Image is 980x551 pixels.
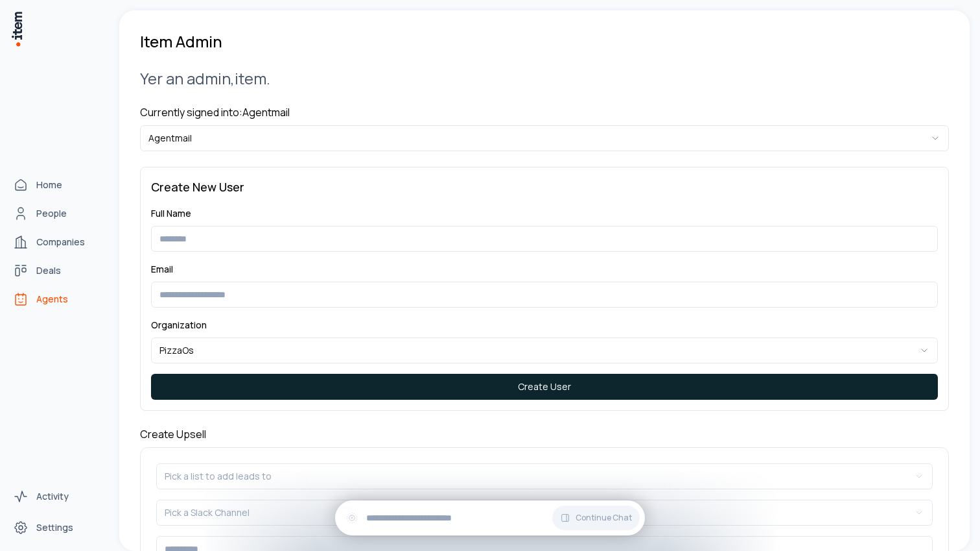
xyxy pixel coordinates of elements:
label: Organization [151,319,207,331]
span: Deals [36,264,61,277]
label: Full Name [151,207,191,219]
span: Home [36,178,62,191]
span: Agents [36,293,68,306]
h3: Create New User [151,178,938,196]
span: Continue Chat [576,513,632,523]
a: Agents [8,286,106,312]
button: Create User [151,374,938,400]
h4: Currently signed into: Agentmail [140,104,949,120]
img: Item Brain Logo [10,10,23,47]
h4: Create Upsell [140,426,949,442]
a: Home [8,172,106,198]
a: Settings [8,515,106,541]
h1: Item Admin [140,31,222,52]
div: Continue Chat [335,500,645,535]
button: Continue Chat [552,506,640,530]
span: Companies [36,236,85,249]
h2: Yer an admin, item . [140,67,949,89]
a: Deals [8,258,106,284]
span: Activity [36,490,69,503]
label: Email [151,263,173,275]
span: Settings [36,521,73,534]
span: People [36,207,67,220]
a: Companies [8,229,106,255]
a: Activity [8,484,106,509]
a: People [8,201,106,227]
